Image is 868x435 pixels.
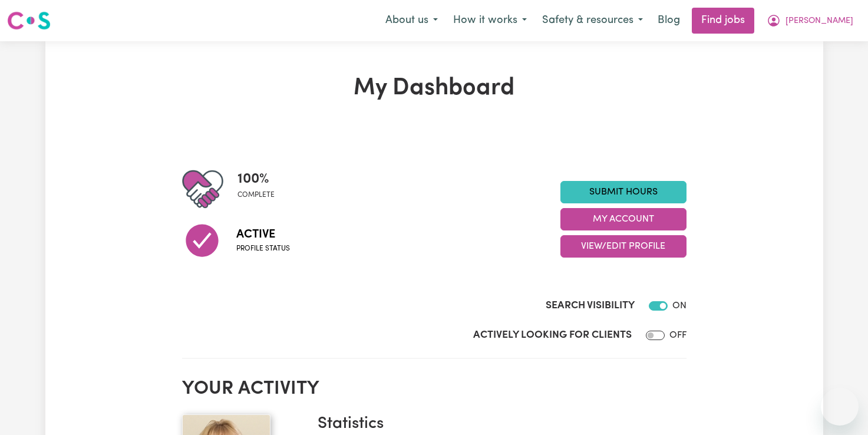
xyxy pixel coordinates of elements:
[560,208,687,230] button: My Account
[445,8,534,33] button: How it works
[669,331,687,340] span: OFF
[236,243,290,254] span: Profile status
[236,226,290,243] span: Active
[821,388,859,426] iframe: Button to launch messaging window
[651,8,687,34] a: Blog
[759,8,861,33] button: My Account
[534,8,651,33] button: Safety & resources
[546,298,635,314] label: Search Visibility
[237,190,275,200] span: complete
[672,301,687,311] span: ON
[7,10,51,31] img: Careseekers logo
[378,8,445,33] button: About us
[182,74,687,103] h1: My Dashboard
[560,235,687,258] button: View/Edit Profile
[318,414,677,434] h3: Statistics
[237,169,275,190] span: 100 %
[786,15,853,28] span: [PERSON_NAME]
[692,8,754,34] a: Find jobs
[182,378,687,400] h2: Your activity
[7,7,51,34] a: Careseekers logo
[473,328,632,343] label: Actively Looking for Clients
[560,181,687,203] a: Submit Hours
[237,169,284,210] div: Profile completeness: 100%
